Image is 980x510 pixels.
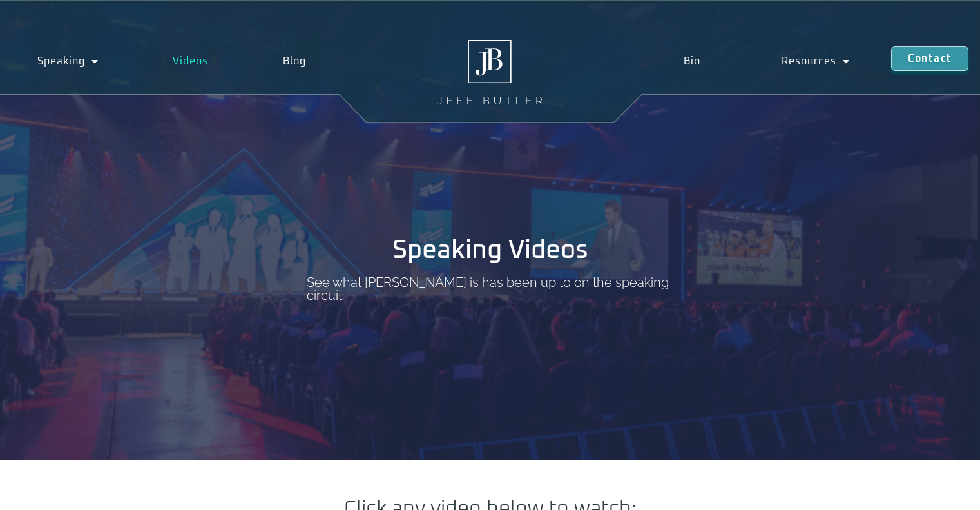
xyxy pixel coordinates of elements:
[307,276,674,302] p: See what [PERSON_NAME] is has been up to on the speaking circuit.
[741,46,891,76] a: Resources
[643,46,891,76] nav: Menu
[136,46,246,76] a: Videos
[643,46,742,76] a: Bio
[392,237,588,263] h1: Speaking Videos
[908,54,952,64] span: Contact
[891,46,968,71] a: Contact
[245,46,343,76] a: Blog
